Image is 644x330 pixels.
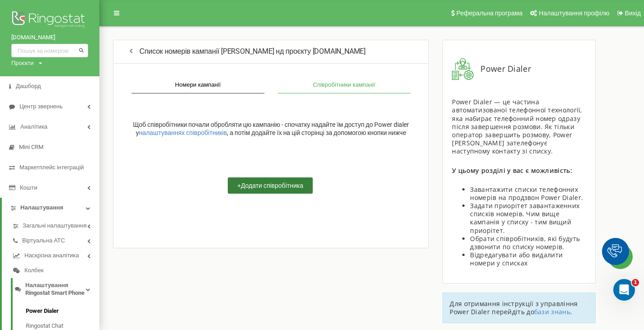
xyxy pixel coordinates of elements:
[11,44,88,57] input: Пошук за номером
[13,237,90,245] a: Віртуальна АТС
[9,144,90,151] a: Mini CRM
[25,282,86,297] span: Налаштування Ringostat Smart Phone
[9,164,90,172] a: Маркетплейс інтеграцій
[452,58,474,80] img: infoPowerDialer
[24,252,79,260] span: Наскрізна аналітика
[20,123,47,131] span: Аналiтика
[632,279,639,286] span: 1
[26,307,59,315] span: Power Dialer
[470,202,586,235] li: Задати приорітет завантаженних списків номерів. Чим вище кампанія у списку - тим вищий приорітет.
[13,267,90,274] a: Колбек
[452,58,586,80] div: Power Dialer
[11,60,34,67] div: Проєкти
[9,83,90,90] a: Дашборд
[613,279,635,301] iframe: Intercom live chat
[22,237,65,245] span: Віртуальна АТС
[9,123,90,131] a: Аналiтика
[19,103,63,111] span: Центр звернень
[442,293,595,323] div: Для отримання інструкції з управління Power Dialer перейдіть до .
[11,204,90,212] a: Налаштування
[26,322,90,330] a: Ringostat Chat
[19,164,84,172] span: Маркетплейс інтеграцій
[9,184,90,192] a: Кошти
[13,222,90,230] a: Загальні налаштування
[11,34,88,42] a: [DOMAIN_NAME]
[26,322,63,330] span: Ringostat Chat
[470,235,586,251] li: Обрати співробітників, які будуть дзвонити по списку номерів.
[20,204,63,212] span: Налаштування
[23,222,87,230] span: Загальні налаштування
[228,177,313,194] button: +Додати співробітника
[13,252,90,260] a: Наскрізна аналітика
[122,102,419,155] div: Щоб співробітники почали обробляти цю кампанію - спочатку надайте їм доступ до Power dialer у , а...
[470,251,586,267] li: Відредагувати або видалити номери у списках
[15,282,90,297] a: Налаштування Ringostat Smart Phone
[9,103,90,111] a: Центр звернень
[470,186,586,202] li: Завантажити списки телефонних номерів на продзвон Power Dialer.
[278,77,411,93] button: Співробітники кампанії
[139,129,227,136] a: налаштуваннях співробітників
[26,307,90,315] a: Power Dialer
[534,307,570,316] a: бази знань
[452,98,586,155] div: Power Dialer — це частина автоматизованої телефонної технології, яка набирає телефонний номер одр...
[452,167,586,175] div: У цьому розділі у вас є можливість:
[113,40,429,64] div: Список номерів кампанії [PERSON_NAME] нд проєкту [DOMAIN_NAME]
[24,267,43,274] span: Колбек
[132,77,264,93] button: Номери кампанії
[19,144,43,151] span: Mini CRM
[20,184,37,192] span: Кошти
[16,83,41,90] span: Дашборд
[11,9,88,32] img: Ringostat logo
